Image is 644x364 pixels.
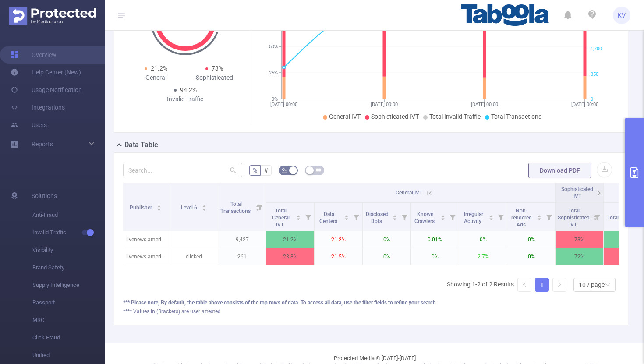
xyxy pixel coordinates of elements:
span: Invalid Traffic [32,224,105,241]
tspan: 1,700 [591,46,602,52]
img: Protected Media [9,7,96,25]
span: Non-rendered Ads [511,208,532,228]
p: 0% [363,231,410,248]
tspan: 50% [269,44,278,49]
p: 0.01% [411,231,459,248]
p: 73% [556,231,603,248]
span: 94.2% [180,86,197,93]
span: Total Sophisticated IVT [558,208,590,228]
span: Total Transactions [491,113,541,120]
div: *** Please note, By default, the table above consists of the top rows of data. To access all data... [123,299,619,307]
span: Solutions [32,187,57,205]
li: Next Page [552,278,566,292]
i: icon: caret-up [537,214,542,216]
div: Sort [488,214,494,219]
span: Sophisticated IVT [561,186,593,199]
span: General IVT [329,113,361,120]
div: Sort [440,214,446,219]
p: 2.7% [459,248,507,265]
i: icon: caret-up [202,204,206,206]
span: Total Transactions [220,201,252,214]
span: Passport [32,294,105,311]
a: Integrations [11,99,65,116]
p: 0% [411,248,459,265]
i: icon: caret-up [156,204,161,206]
span: Brand Safety [32,259,105,276]
span: Data Centers [319,211,339,224]
i: Filter menu [302,203,314,231]
div: Sort [156,204,162,209]
span: 21.2% [151,65,167,72]
i: icon: caret-down [296,217,301,219]
p: livenews-americanroulette [122,231,170,248]
tspan: [DATE] 00:00 [270,102,297,107]
i: icon: caret-up [296,214,301,216]
i: icon: caret-down [537,217,542,219]
div: Sort [202,204,207,209]
p: clicked [170,248,218,265]
i: Filter menu [254,183,266,231]
i: icon: caret-up [393,214,397,216]
div: Sort [296,214,301,219]
li: Showing 1-2 of 2 Results [447,278,514,292]
p: 9,427 [218,231,266,248]
span: Level 6 [181,205,198,211]
i: icon: left [522,282,527,287]
a: 1 [535,278,548,291]
span: Anti-Fraud [32,206,105,224]
span: General IVT [396,190,422,196]
i: icon: caret-down [202,207,206,210]
p: livenews-americanroulette [122,248,170,265]
i: Filter menu [398,203,410,231]
div: Invalid Traffic [156,95,215,104]
p: 0% [507,248,555,265]
span: 73% [212,65,223,72]
span: Disclosed Bots [366,211,389,224]
i: icon: down [605,282,610,288]
a: Overview [11,46,57,64]
i: Filter menu [591,203,603,231]
input: Search... [123,163,242,177]
tspan: 850 [591,71,598,77]
span: Unified [32,346,105,364]
p: 0% [363,248,410,265]
a: Help Center (New) [11,64,81,81]
i: icon: caret-down [393,217,397,219]
div: 10 / page [579,278,605,291]
p: 0% [459,231,507,248]
span: Supply Intelligence [32,276,105,294]
tspan: 25% [269,70,278,76]
span: Sophisticated IVT [371,113,419,120]
tspan: 0% [272,96,278,102]
p: 72% [556,248,603,265]
span: Visibility [32,241,105,259]
i: icon: caret-down [156,207,161,210]
i: Filter menu [543,203,555,231]
p: 21.2% [266,231,314,248]
i: Filter menu [446,203,459,231]
div: Sort [392,214,397,219]
i: icon: caret-up [489,214,494,216]
div: Sophisticated [185,73,244,82]
span: KV [618,7,626,24]
a: Users [11,116,47,134]
i: icon: right [557,282,562,287]
div: Sort [344,214,349,219]
div: **** Values in (Brackets) are user attested [123,307,619,315]
p: 0% [507,231,555,248]
p: 21.5% [315,248,362,265]
tspan: 0 [591,96,593,102]
span: Total General IVT [272,208,290,228]
p: 261 [218,248,266,265]
span: Publisher [130,205,153,211]
tspan: [DATE] 00:00 [571,102,598,107]
i: icon: caret-up [344,214,349,216]
i: Filter menu [350,203,362,231]
h2: Data Table [124,140,158,150]
i: icon: table [316,167,321,173]
li: Previous Page [517,278,531,292]
i: icon: caret-up [441,214,446,216]
div: General [127,73,185,82]
p: 23.8% [266,248,314,265]
a: Usage Notification [11,81,82,99]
